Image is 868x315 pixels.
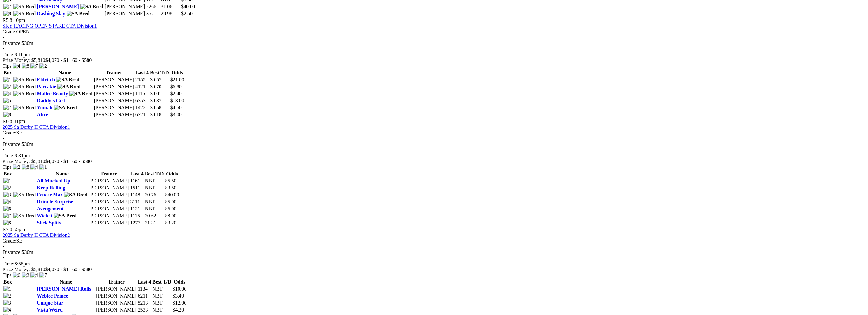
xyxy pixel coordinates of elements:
a: Slick Splits [37,220,61,225]
th: Trainer [94,70,134,76]
div: 8:10pm [3,52,865,58]
td: NBT [152,293,172,299]
a: 2025 Sa Derby H CTA Division1 [3,124,70,130]
td: 1121 [130,206,144,212]
td: [PERSON_NAME] [94,91,134,97]
td: 30.58 [150,105,169,111]
td: 6321 [135,112,149,118]
th: Name [36,279,95,285]
span: $2.40 [170,91,182,96]
img: SA Bred [13,11,36,17]
span: • [3,255,4,261]
a: Eldritch [37,77,55,82]
img: 7 [3,213,11,219]
span: $3.00 [170,112,182,117]
img: 8 [22,63,29,69]
td: 30.37 [150,98,169,104]
td: 1511 [130,185,144,191]
span: Time: [3,153,15,158]
td: [PERSON_NAME] [94,112,134,118]
img: SA Bred [67,11,90,17]
td: NBT [145,178,164,184]
img: 4 [3,199,11,205]
img: SA Bred [64,192,87,198]
div: Prize Money: $5,810 [3,267,865,272]
td: [PERSON_NAME] [88,178,129,184]
img: 8 [3,112,11,118]
img: 2 [13,164,20,170]
div: Prize Money: $5,810 [3,58,865,63]
td: NBT [145,185,164,191]
td: [PERSON_NAME] [88,206,129,212]
img: 4 [30,272,38,278]
div: SE [3,238,865,244]
span: Grade: [3,238,16,243]
span: Distance: [3,40,22,46]
img: 4 [3,91,11,97]
td: 1277 [130,220,144,226]
img: SA Bred [13,77,36,83]
td: 1115 [135,91,149,97]
td: [PERSON_NAME] [88,220,129,226]
img: 2 [22,272,29,278]
td: 1115 [130,213,144,219]
img: SA Bred [13,192,36,198]
span: $4,070 - $1,160 - $580 [45,58,92,63]
a: SKY RACING OPEN STAKE CTA Division1 [3,23,97,29]
a: Avengement [37,206,63,211]
td: NBT [152,286,172,292]
div: 8:55pm [3,261,865,267]
img: SA Bred [80,4,103,10]
span: $4,070 - $1,160 - $580 [45,159,92,164]
span: $6.00 [165,206,176,211]
img: 2 [3,185,11,191]
span: $40.00 [165,192,179,197]
a: Dashing Slay [37,11,65,16]
td: 31.31 [145,220,164,226]
img: 1 [3,77,11,83]
img: 7 [3,105,11,111]
span: $8.00 [165,213,176,218]
span: Grade: [3,130,16,135]
td: [PERSON_NAME] [94,105,134,111]
span: • [3,46,4,51]
span: $3.20 [165,220,176,225]
span: Time: [3,261,15,266]
img: 8 [3,220,11,226]
td: NBT [152,300,172,306]
td: 30.62 [145,213,164,219]
span: $4.50 [170,105,182,110]
img: SA Bred [56,77,79,83]
img: 1 [39,164,47,170]
th: Name [36,171,88,177]
a: Vista Weird [37,307,62,312]
img: 7 [30,63,38,69]
td: 29.98 [160,10,180,17]
img: SA Bred [13,213,36,219]
td: [PERSON_NAME] [94,84,134,90]
a: Unique Star [37,300,63,305]
span: • [3,35,4,40]
div: 8:31pm [3,153,865,159]
div: SE [3,130,865,136]
td: [PERSON_NAME] [96,307,137,313]
a: Daddy's Girl [37,98,65,103]
span: Tips [3,63,11,69]
img: 8 [3,11,11,17]
img: 6 [13,272,20,278]
td: 1134 [137,286,151,292]
th: Last 4 [137,279,151,285]
span: $13.00 [170,98,184,103]
a: [PERSON_NAME] [37,4,79,9]
td: [PERSON_NAME] [88,192,129,198]
th: Best T/D [152,279,172,285]
td: 3111 [130,199,144,205]
a: 2025 Sa Derby H CTA Division2 [3,232,70,238]
th: Trainer [96,279,137,285]
a: Wicket [37,213,52,218]
td: [PERSON_NAME] [88,185,129,191]
span: Box [3,171,12,176]
span: $4.20 [173,307,184,312]
td: [PERSON_NAME] [104,10,145,17]
img: SA Bred [13,105,36,111]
